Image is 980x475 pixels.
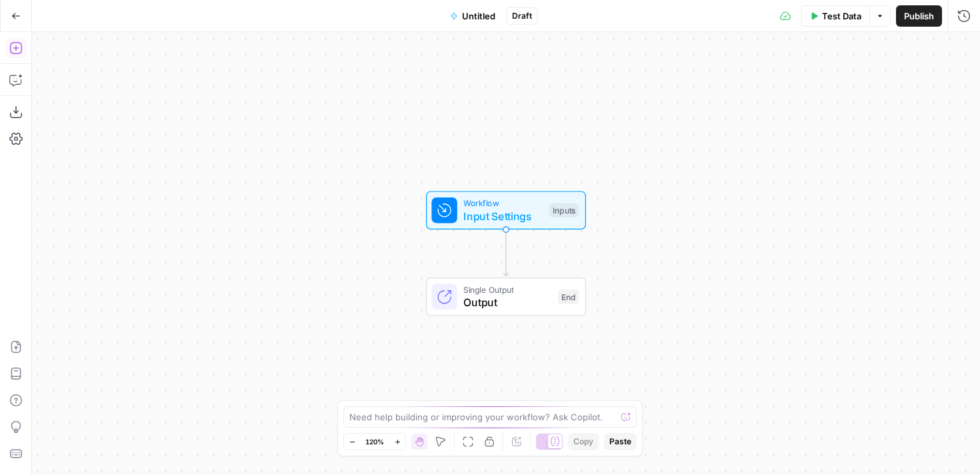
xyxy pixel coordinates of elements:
[573,436,593,448] span: Copy
[568,433,599,450] button: Copy
[442,5,503,27] button: Untitled
[609,436,631,448] span: Paste
[503,229,508,276] g: Edge from start to end
[462,9,495,23] span: Untitled
[463,283,551,296] span: Single Output
[463,197,543,209] span: Workflow
[463,294,551,310] span: Output
[549,203,579,217] div: Inputs
[904,9,934,23] span: Publish
[822,9,861,23] span: Test Data
[382,278,630,316] div: Single OutputOutputEnd
[512,10,532,22] span: Draft
[801,5,869,27] button: Test Data
[463,208,543,224] span: Input Settings
[604,433,637,450] button: Paste
[896,5,942,27] button: Publish
[382,191,630,229] div: WorkflowInput SettingsInputs
[365,436,384,447] span: 120%
[558,290,579,304] div: End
